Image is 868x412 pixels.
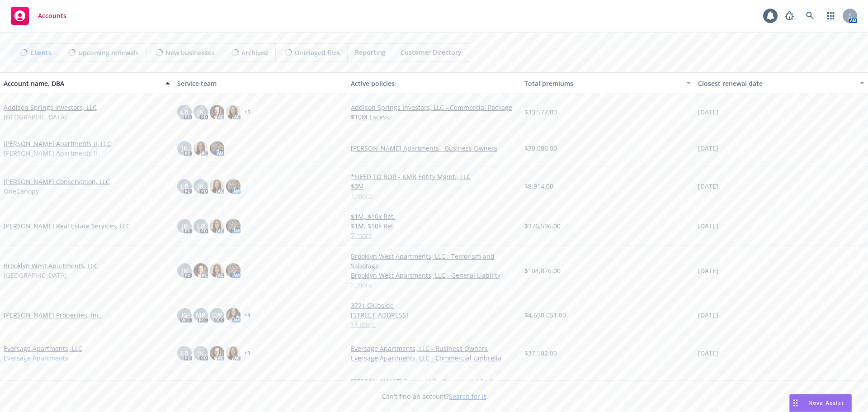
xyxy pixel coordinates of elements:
[4,103,97,112] a: Addison Springs Investors, LLC
[698,107,718,117] span: [DATE]
[351,320,517,329] a: 18 more
[193,263,208,278] img: photo
[226,179,241,194] img: photo
[524,107,557,117] span: $33,577.00
[30,48,52,57] span: Clients
[355,47,386,57] span: Reporting
[524,266,561,275] span: $104,876.00
[524,348,557,358] span: $37,502.00
[347,72,521,94] button: Active policies
[174,72,347,94] button: Service team
[698,79,854,88] div: Closest renewal date
[4,270,67,280] span: [GEOGRAPHIC_DATA]
[524,221,561,231] span: $376,596.00
[801,7,819,25] a: Search
[698,310,718,320] span: [DATE]
[182,266,188,275] span: JK
[351,103,517,112] a: Addison Springs Investors, LLC - Commercial Package
[212,310,222,320] span: CW
[196,310,206,320] span: MP
[698,181,718,191] span: [DATE]
[698,348,718,358] span: [DATE]
[351,251,517,270] a: Brooklyn West Apartments, LLC - Terrorism and Sabotage
[226,263,241,278] img: photo
[524,79,681,88] div: Total premiums
[197,221,205,231] span: LB
[4,186,39,196] span: OneCanopy
[351,172,517,181] a: *NEED TO BOR - KMB Entity Mgmt., LLC
[694,72,868,94] button: Closest renewal date
[198,181,204,191] span: JK
[808,399,844,407] span: Nova Assist
[698,221,718,231] span: [DATE]
[198,107,204,117] span: JK
[382,392,486,401] span: Can't find an account?
[351,212,517,221] a: $1M, $10k Ret.
[351,79,517,88] div: Active policies
[165,48,215,57] span: New businesses
[351,143,517,153] a: [PERSON_NAME] Apartments - Business Owners
[524,181,553,191] span: $8,914.00
[7,3,70,28] a: Accounts
[521,72,694,94] button: Total premiums
[698,266,718,275] span: [DATE]
[210,105,224,119] img: photo
[181,348,189,358] span: LB
[698,143,718,153] span: [DATE]
[351,280,517,289] a: 2 more
[822,7,840,25] a: Switch app
[351,231,517,240] a: 7 more
[244,313,250,318] a: + 4
[210,263,224,278] img: photo
[226,346,241,360] img: photo
[4,261,98,270] a: Brooklyn West Apartments, LLC
[4,221,130,231] a: [PERSON_NAME] Real Estate Services, LLC
[244,350,250,356] a: + 1
[4,177,110,186] a: [PERSON_NAME] Conservation, LLC
[401,47,462,57] span: Customer Directory
[182,221,188,231] span: JK
[524,310,566,320] span: $4,650,051.00
[790,394,801,412] div: Drag to move
[351,270,517,280] a: Brooklyn West Apartments, LLC - General Liability
[181,181,189,191] span: LB
[780,7,798,25] a: Report a Bug
[193,141,208,156] img: photo
[351,112,517,122] a: $10M Excess
[4,344,82,353] a: Eversage Apartments, LLC
[226,105,241,119] img: photo
[351,310,517,320] a: [STREET_ADDRESS]
[182,143,188,153] span: JK
[789,394,852,412] button: Nova Assist
[226,219,241,233] img: photo
[351,301,517,310] a: 3721 Clubside
[4,310,102,320] a: [PERSON_NAME] Properties, Inc.
[351,191,517,200] a: 1 more
[177,79,344,88] div: Service team
[351,353,517,363] a: Eversage Apartments, LLC - Commercial Umbrella
[524,143,557,153] span: $30,086.00
[4,79,160,88] div: Account name, DBA
[226,308,241,322] img: photo
[351,377,517,386] a: [PERSON_NAME] Group, LLC - Commercial Package
[78,48,139,57] span: Upcoming renewals
[4,139,111,148] a: [PERSON_NAME] Apartments II, LLC
[181,310,188,320] span: JG
[4,148,97,158] span: [PERSON_NAME] Apartments II
[449,392,486,401] a: Search for it
[4,112,67,122] span: [GEOGRAPHIC_DATA]
[351,221,517,231] a: $1M, $10k Ret.
[198,348,204,358] span: JK
[210,179,224,194] img: photo
[210,219,224,233] img: photo
[4,353,68,363] span: Eversage Apartments
[244,109,250,115] a: + 1
[181,107,189,117] span: LB
[295,48,340,57] span: Untriaged files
